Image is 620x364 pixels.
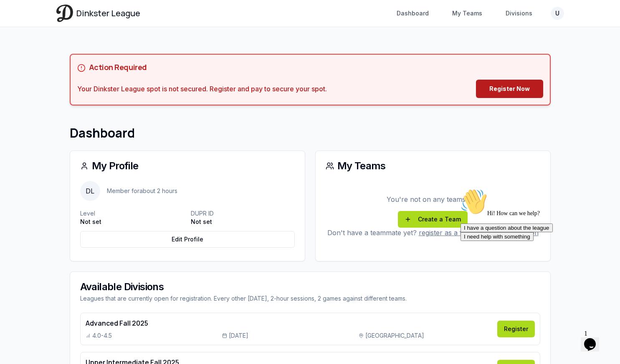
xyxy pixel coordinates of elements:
[551,7,564,20] button: U
[326,228,540,238] p: Don't have a teammate yet?
[3,47,76,56] button: I need help with something
[497,321,535,337] a: Register
[92,331,112,340] span: 4.0-4.5
[80,161,295,171] div: My Profile
[398,211,468,228] a: Create a Team
[365,331,424,340] span: [GEOGRAPHIC_DATA]
[191,209,295,218] p: DUPR ID
[229,331,248,340] span: [DATE]
[476,80,543,98] a: Register Now
[447,6,487,21] a: My Teams
[326,194,540,204] p: You're not on any teams yet.
[191,218,295,226] p: Not set
[419,228,539,237] a: register as a free agent in any division
[80,282,540,292] div: Available Divisions
[3,38,96,47] button: I have a question about the league
[457,185,607,322] iframe: chat widget
[501,6,537,21] a: Divisions
[392,6,434,21] a: Dashboard
[56,5,73,22] img: Dinkster
[581,326,607,351] iframe: chat widget
[107,187,177,195] p: Member for about 2 hours
[56,5,140,22] a: Dinkster League
[80,218,184,226] p: Not set
[3,3,30,30] img: :wave:
[3,25,83,31] span: Hi! How can we help?
[80,294,540,303] div: Leagues that are currently open for registration. Every other [DATE], 2-hour sessions, 2 games ag...
[70,126,551,141] h1: Dashboard
[76,8,140,19] span: Dinkster League
[326,161,540,171] div: My Teams
[89,61,147,73] h5: Action Required
[80,231,295,248] a: Edit Profile
[80,209,184,218] p: Level
[80,181,100,201] span: DL
[3,3,154,56] div: 👋Hi! How can we help?I have a question about the leagueI need help with something
[86,318,492,328] h4: Advanced Fall 2025
[77,84,327,94] div: Your Dinkster League spot is not secured. Register and pay to secure your spot.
